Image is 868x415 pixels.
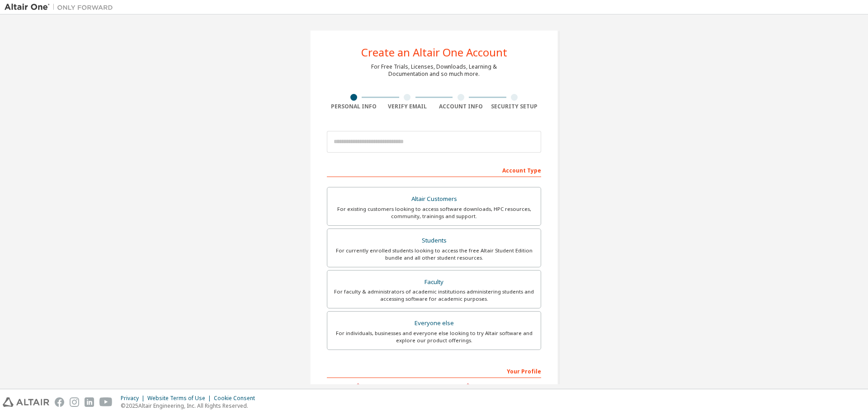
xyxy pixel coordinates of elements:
div: For existing customers looking to access software downloads, HPC resources, community, trainings ... [333,205,535,220]
div: Security Setup [488,103,542,110]
label: First Name [327,382,431,390]
div: For Free Trials, Licenses, Downloads, Learning & Documentation and so much more. [371,63,497,78]
div: Cookie Consent [214,395,260,402]
div: Students [333,234,535,247]
div: Everyone else [333,317,535,330]
div: Privacy [121,395,147,402]
div: Faculty [333,276,535,289]
img: linkedin.svg [85,397,94,407]
img: altair_logo.svg [3,397,49,407]
div: Account Type [327,163,541,177]
label: Last Name [437,382,541,390]
div: Your Profile [327,364,541,378]
div: For individuals, businesses and everyone else looking to try Altair software and explore our prod... [333,330,535,344]
img: youtube.svg [99,397,113,407]
p: © 2025 Altair Engineering, Inc. All Rights Reserved. [121,402,260,410]
div: Create an Altair One Account [361,47,507,58]
div: Verify Email [381,103,434,110]
div: Altair Customers [333,193,535,205]
div: For faculty & administrators of academic institutions administering students and accessing softwa... [333,288,535,303]
div: Personal Info [327,103,381,110]
div: Website Terms of Use [147,395,214,402]
img: facebook.svg [55,397,64,407]
img: instagram.svg [70,397,79,407]
div: For currently enrolled students looking to access the free Altair Student Edition bundle and all ... [333,247,535,261]
div: Account Info [434,103,488,110]
img: Altair One [5,3,118,12]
